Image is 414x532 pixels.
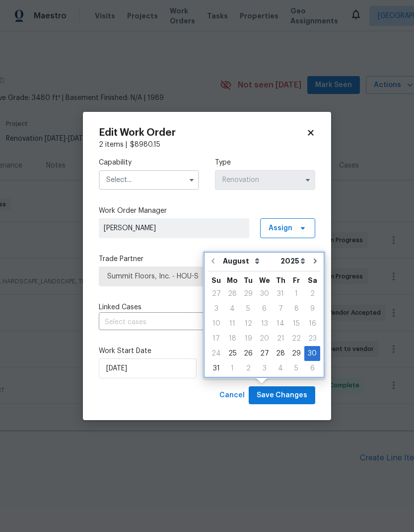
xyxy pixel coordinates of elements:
[288,287,304,301] div: 1
[273,346,288,361] div: Thu Aug 28 2025
[273,331,288,346] div: Thu Aug 21 2025
[208,287,224,301] div: 27
[220,254,278,268] select: Month
[224,332,240,346] div: 18
[240,316,256,331] div: Tue Aug 12 2025
[224,347,240,360] div: 25
[304,332,320,346] div: 23
[240,301,256,316] div: Tue Aug 05 2025
[256,347,273,360] div: 27
[304,347,320,360] div: 30
[215,170,315,190] input: Select...
[256,346,273,361] div: Wed Aug 27 2025
[240,331,256,346] div: Tue Aug 19 2025
[304,302,320,316] div: 9
[304,346,320,361] div: Sat Aug 30 2025
[130,141,160,148] span: $ 8980.15
[219,389,245,402] span: Cancel
[293,277,300,284] abbr: Friday
[240,302,256,316] div: 5
[99,302,141,312] span: Linked Cases
[99,158,199,168] label: Capability
[269,223,292,233] span: Assign
[273,316,288,331] div: Thu Aug 14 2025
[256,361,273,376] div: Wed Sep 03 2025
[304,361,320,375] div: 6
[224,301,240,316] div: Mon Aug 04 2025
[304,286,320,301] div: Sat Aug 02 2025
[288,361,304,376] div: Fri Sep 05 2025
[215,158,315,168] label: Type
[224,346,240,361] div: Mon Aug 25 2025
[288,346,304,361] div: Fri Aug 29 2025
[224,286,240,301] div: Mon Jul 28 2025
[240,361,256,375] div: 2
[288,302,304,316] div: 8
[308,251,323,271] button: Go to next month
[304,301,320,316] div: Sat Aug 09 2025
[308,277,317,284] abbr: Saturday
[215,386,249,405] button: Cancel
[256,317,273,331] div: 13
[224,302,240,316] div: 4
[186,174,198,186] button: Show options
[224,317,240,331] div: 11
[273,361,288,376] div: Thu Sep 04 2025
[104,223,244,233] span: [PERSON_NAME]
[240,332,256,346] div: 19
[99,254,315,264] label: Trade Partner
[288,361,304,375] div: 5
[304,287,320,301] div: 2
[224,331,240,346] div: Mon Aug 18 2025
[240,361,256,376] div: Tue Sep 02 2025
[208,302,224,316] div: 3
[227,277,238,284] abbr: Monday
[240,347,256,360] div: 26
[276,277,285,284] abbr: Thursday
[273,332,288,346] div: 21
[273,302,288,316] div: 7
[256,287,273,301] div: 30
[240,346,256,361] div: Tue Aug 26 2025
[302,174,314,186] button: Show options
[240,317,256,331] div: 12
[99,315,287,330] input: Select cases
[224,287,240,301] div: 28
[208,331,224,346] div: Sun Aug 17 2025
[304,316,320,331] div: Sat Aug 16 2025
[278,254,308,268] select: Year
[99,346,199,356] label: Work Start Date
[288,286,304,301] div: Fri Aug 01 2025
[288,317,304,331] div: 15
[256,286,273,301] div: Wed Jul 30 2025
[211,277,221,284] abbr: Sunday
[249,386,315,405] button: Save Changes
[99,140,315,150] div: 2 items |
[206,251,220,271] button: Go to previous month
[256,316,273,331] div: Wed Aug 13 2025
[208,361,224,376] div: Sun Aug 31 2025
[99,358,197,378] input: M/D/YYYY
[240,286,256,301] div: Tue Jul 29 2025
[224,361,240,375] div: 1
[288,301,304,316] div: Fri Aug 08 2025
[224,316,240,331] div: Mon Aug 11 2025
[224,361,240,376] div: Mon Sep 01 2025
[273,317,288,331] div: 14
[99,206,315,216] label: Work Order Manager
[304,317,320,331] div: 16
[244,277,253,284] abbr: Tuesday
[256,301,273,316] div: Wed Aug 06 2025
[107,271,307,281] span: Summit Floors, Inc. - HOU-S
[208,346,224,361] div: Sun Aug 24 2025
[288,316,304,331] div: Fri Aug 15 2025
[273,286,288,301] div: Thu Jul 31 2025
[259,277,270,284] abbr: Wednesday
[288,331,304,346] div: Fri Aug 22 2025
[256,302,273,316] div: 6
[288,332,304,346] div: 22
[256,332,273,346] div: 20
[208,317,224,331] div: 10
[240,287,256,301] div: 29
[99,170,199,190] input: Select...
